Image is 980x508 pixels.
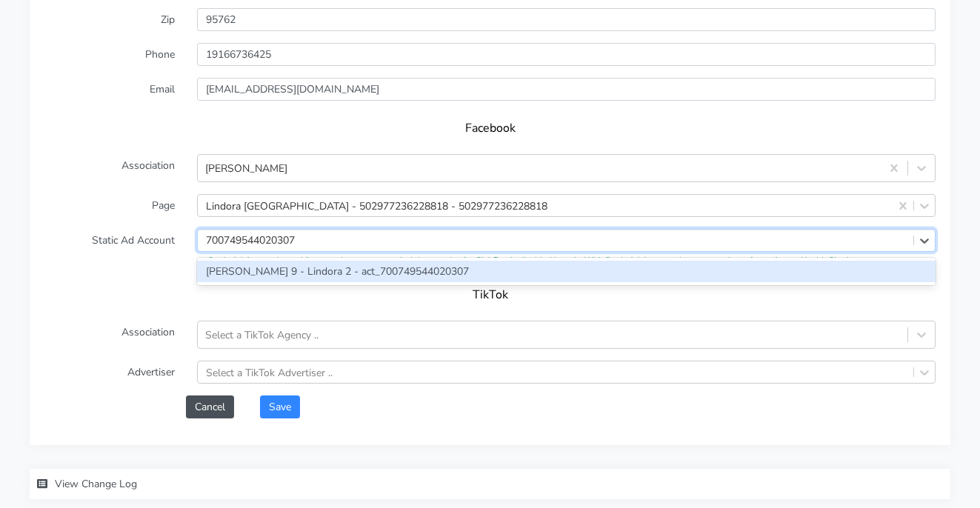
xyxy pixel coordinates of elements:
[206,198,547,213] div: Lindora [GEOGRAPHIC_DATA] - 502977236228818 - 502977236228818
[33,154,186,182] label: Association
[197,78,936,101] input: Enter Email ...
[59,288,921,302] h5: TikTok
[55,477,137,491] span: View Change Log
[33,194,186,217] label: Page
[33,8,186,31] label: Zip
[33,321,186,349] label: Association
[33,361,186,384] label: Advertiser
[197,8,936,31] input: Enter Zip ..
[197,43,936,66] input: Enter phone ...
[206,364,333,380] div: Select a TikTok Advertiser ..
[205,161,287,176] div: [PERSON_NAME]
[186,395,234,418] button: Cancel
[33,229,186,267] label: Static Ad Account
[197,261,936,282] div: [PERSON_NAME] 9 - Lindora 2 - act_700749544020307
[33,43,186,66] label: Phone
[205,327,319,343] div: Select a TikTok Agency ..
[197,255,936,267] div: Static Ad Account is used for reporting purposes only. It is an option for ClubReady disabled bra...
[59,121,921,136] h5: Facebook
[260,395,300,418] button: Save
[33,78,186,101] label: Email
